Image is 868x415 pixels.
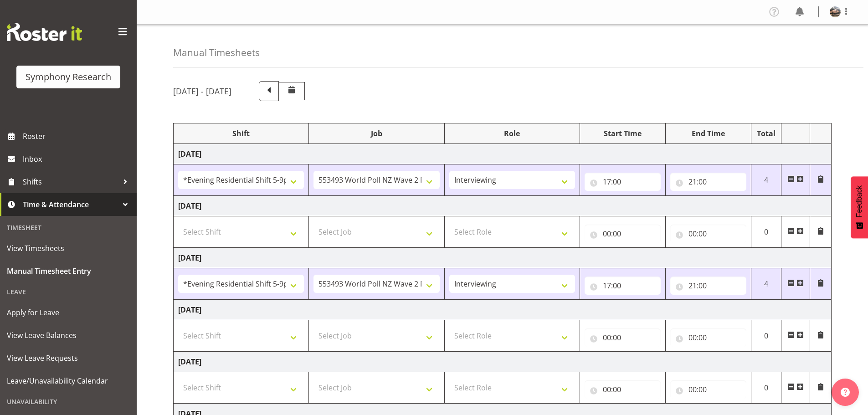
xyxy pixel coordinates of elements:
td: [DATE] [174,144,832,164]
a: Leave/Unavailability Calendar [2,369,134,392]
button: Feedback - Show survey [851,176,868,238]
td: [DATE] [174,196,832,216]
input: Click to select... [585,173,661,191]
h4: Manual Timesheets [173,47,260,58]
td: 0 [751,372,781,404]
span: View Leave Requests [7,351,130,365]
span: Apply for Leave [7,306,130,319]
td: [DATE] [174,300,832,320]
td: [DATE] [174,352,832,372]
input: Click to select... [670,173,746,191]
div: Start Time [585,128,661,139]
td: 4 [751,268,781,300]
span: Shifts [23,175,118,189]
div: Leave [2,282,134,301]
a: Manual Timesheet Entry [2,260,134,282]
span: View Leave Balances [7,328,130,342]
td: 0 [751,216,781,248]
img: help-xxl-2.png [841,388,850,397]
img: Rosterit website logo [7,23,82,41]
td: 0 [751,320,781,352]
span: Manual Timesheet Entry [7,264,130,278]
a: View Leave Requests [2,347,134,369]
input: Click to select... [585,380,661,399]
td: 4 [751,164,781,196]
div: Total [756,128,777,139]
input: Click to select... [585,225,661,243]
input: Click to select... [670,277,746,295]
span: Time & Attendance [23,198,118,211]
input: Click to select... [670,328,746,347]
div: Shift [178,128,304,139]
input: Click to select... [585,277,661,295]
div: Symphony Research [26,70,111,84]
input: Click to select... [670,225,746,243]
span: Leave/Unavailability Calendar [7,374,130,388]
span: Roster [23,129,132,143]
a: View Leave Balances [2,324,134,347]
img: lindsay-holland6d975a4b06d72750adc3751bbfb7dc9f.png [830,6,841,17]
span: Inbox [23,152,132,166]
div: Unavailability [2,392,134,411]
input: Click to select... [670,380,746,399]
span: Feedback [855,185,863,217]
div: Timesheet [2,218,134,237]
h5: [DATE] - [DATE] [173,86,231,96]
div: Role [449,128,575,139]
a: Apply for Leave [2,301,134,324]
input: Click to select... [585,328,661,347]
span: View Timesheets [7,241,130,255]
a: View Timesheets [2,237,134,260]
div: Job [313,128,439,139]
div: End Time [670,128,746,139]
td: [DATE] [174,248,832,268]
